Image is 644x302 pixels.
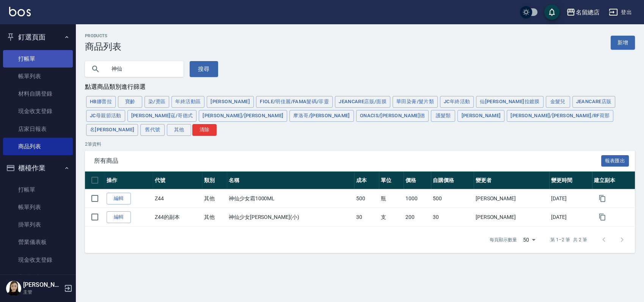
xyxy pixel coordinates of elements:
th: 類別 [202,171,227,189]
button: save [544,5,559,20]
button: JeanCare店販 [572,96,616,108]
a: 現金收支登錄 [3,102,73,120]
button: 櫃檯作業 [3,158,73,178]
button: 華田染膏/髮片類 [393,96,438,108]
td: 200 [404,208,431,226]
a: 材料自購登錄 [3,85,73,102]
button: [PERSON_NAME]/[PERSON_NAME]/RF荷那 [507,110,613,122]
td: 30 [354,208,379,226]
td: 1000 [404,189,431,208]
td: [DATE] [549,208,592,226]
a: 打帳單 [3,181,73,198]
a: 打帳單 [3,50,73,68]
td: 支 [379,208,404,226]
span: 所有商品 [94,157,601,165]
td: 500 [354,189,379,208]
td: Z44的副本 [153,208,202,226]
a: 帳單列表 [3,68,73,85]
button: JeanCare店販/面膜 [335,96,390,108]
button: HB娜普拉 [86,96,116,108]
button: 清除 [192,124,217,136]
a: 營業儀表板 [3,233,73,251]
a: 編輯 [107,211,131,223]
th: 成本 [354,171,379,189]
button: 護髮類 [431,110,455,122]
a: 新增 [611,36,635,50]
button: [PERSON_NAME]寇/哥德式 [127,110,197,122]
td: 30 [431,208,474,226]
td: 瓶 [379,189,404,208]
a: 現金收支登錄 [3,251,73,269]
a: 商品列表 [3,138,73,155]
button: FIOLE/明佳麗/Fama髮碼/菲靈 [256,96,333,108]
button: 金髮兒 [546,96,570,108]
a: 高階收支登錄 [3,269,73,286]
td: 其他 [202,208,227,226]
h5: [PERSON_NAME] [23,281,62,289]
button: 仙[PERSON_NAME]拉鍍膜 [476,96,543,108]
button: [PERSON_NAME]/[PERSON_NAME] [199,110,287,122]
p: 2 筆資料 [85,141,635,148]
button: 其他 [167,124,191,136]
th: 名稱 [227,171,354,189]
th: 單位 [379,171,404,189]
div: 名留總店 [575,8,600,17]
th: 自購價格 [431,171,474,189]
td: [PERSON_NAME] [474,189,550,208]
button: [PERSON_NAME] [457,110,504,122]
th: 變更者 [474,171,550,189]
p: 主管 [23,289,62,296]
button: 染/燙區 [145,96,170,108]
input: 搜尋關鍵字 [106,59,177,79]
img: Logo [9,7,31,16]
a: 報表匯出 [601,157,629,164]
h3: 商品列表 [85,41,121,52]
button: 年終活動區 [171,96,204,108]
button: 搜尋 [190,61,218,77]
td: [PERSON_NAME] [474,208,550,226]
div: 點選商品類別進行篩選 [85,83,635,91]
td: 神仙少女霜1000ML [227,189,354,208]
a: 帳單列表 [3,198,73,216]
button: JC母親節活動 [86,110,125,122]
h2: Products [85,33,121,38]
button: [PERSON_NAME] [207,96,254,108]
th: 操作 [105,171,153,189]
button: 寶齡 [118,96,142,108]
button: 登出 [606,5,635,19]
a: 店家日報表 [3,120,73,138]
button: ONACIS/[PERSON_NAME]德 [356,110,429,122]
button: 報表匯出 [601,155,629,167]
button: 釘選頁面 [3,27,73,47]
a: 編輯 [107,193,131,204]
a: 掛單列表 [3,216,73,233]
button: JC年終活動 [440,96,474,108]
button: 舊代號 [140,124,165,136]
th: 代號 [153,171,202,189]
td: Z44 [153,189,202,208]
th: 變更時間 [549,171,592,189]
td: 500 [431,189,474,208]
td: [DATE] [549,189,592,208]
button: 名[PERSON_NAME] [86,124,138,136]
td: 其他 [202,189,227,208]
button: 摩洛哥/[PERSON_NAME] [289,110,353,122]
img: Person [6,281,21,296]
button: 名留總店 [563,5,603,20]
th: 價格 [404,171,431,189]
p: 第 1–2 筆 共 2 筆 [550,236,587,243]
div: 50 [520,230,538,250]
p: 每頁顯示數量 [490,236,517,243]
td: 神仙少女[PERSON_NAME](小) [227,208,354,226]
th: 建立副本 [592,171,635,189]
